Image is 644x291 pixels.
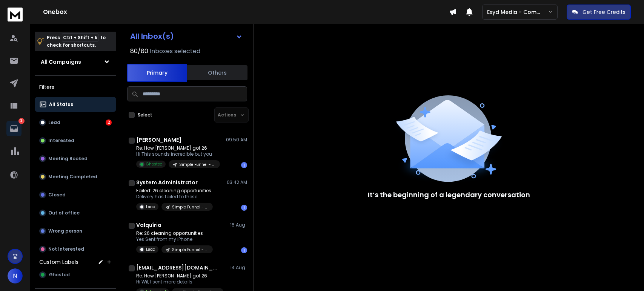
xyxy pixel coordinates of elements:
p: 09:50 AM [226,137,247,143]
h3: Inboxes selected [150,47,200,56]
div: 2 [106,119,112,126]
p: Failed: 26 cleaning opportunities [136,188,213,194]
img: logo [8,8,23,21]
p: Simple Funnel - CC - Lead Magnet [172,204,208,210]
span: Ctrl + Shift + k [62,33,98,42]
p: Simple Funnel - CC - Lead Magnet [179,162,215,167]
button: Ghosted [35,267,116,282]
p: Simple Funnel - CC - Lead Magnet [172,247,208,253]
p: Ghosted [146,161,163,167]
p: Hi Wil, I sent more details [136,279,223,285]
button: All Campaigns [35,54,116,69]
button: Get Free Credits [567,5,631,20]
button: N [8,268,23,283]
h1: Onebox [43,8,449,17]
button: Out of office [35,205,116,221]
p: Interested [48,138,74,144]
label: Select [138,112,152,118]
p: Exyd Media - Commercial Cleaning [487,8,548,16]
p: 3 [18,118,25,124]
p: Yes Sent from my iPhone [136,236,213,242]
p: It’s the beginning of a legendary conversation [368,190,530,200]
p: Hi This sounds incredible but you [136,151,220,157]
button: Primary [127,64,187,82]
h1: [EMAIL_ADDRESS][DOMAIN_NAME] [136,264,219,271]
p: Lead [146,204,155,210]
p: Get Free Credits [583,8,626,16]
h3: Custom Labels [39,258,78,266]
a: 3 [6,121,22,136]
p: Lead [146,247,155,252]
p: All Status [49,101,73,107]
h1: All Campaigns [41,58,81,66]
h1: [PERSON_NAME] [136,136,181,144]
div: 1 [241,247,247,253]
p: Not Interested [48,246,84,252]
button: Closed [35,187,116,202]
div: 1 [241,162,247,168]
p: Delivery has failed to these [136,194,213,200]
h1: System Administrator [136,179,198,186]
button: Meeting Completed [35,169,116,184]
p: Wrong person [48,228,82,234]
div: 1 [241,205,247,211]
h1: All Inbox(s) [130,32,174,40]
p: Out of office [48,210,80,216]
p: 03:42 AM [227,179,247,185]
button: All Status [35,97,116,112]
p: Re: 26 cleaning opportunities [136,230,213,236]
button: All Inbox(s) [124,29,249,44]
p: Re: How [PERSON_NAME] got 26 [136,273,223,279]
p: Closed [48,192,66,198]
p: Lead [48,119,60,126]
button: Meeting Booked [35,151,116,166]
p: Meeting Booked [48,156,88,162]
button: Interested [35,133,116,148]
p: 15 Aug [230,222,247,228]
p: Press to check for shortcuts. [47,34,106,49]
span: 80 / 80 [130,47,148,56]
p: 14 Aug [230,265,247,271]
button: Not Interested [35,242,116,257]
h3: Filters [35,82,116,92]
p: Meeting Completed [48,174,97,180]
p: Re: How [PERSON_NAME] got 26 [136,145,220,151]
h1: Valquíria [136,221,161,229]
button: Others [187,64,247,81]
span: Ghosted [49,272,70,278]
button: Wrong person [35,224,116,239]
button: Lead2 [35,115,116,130]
